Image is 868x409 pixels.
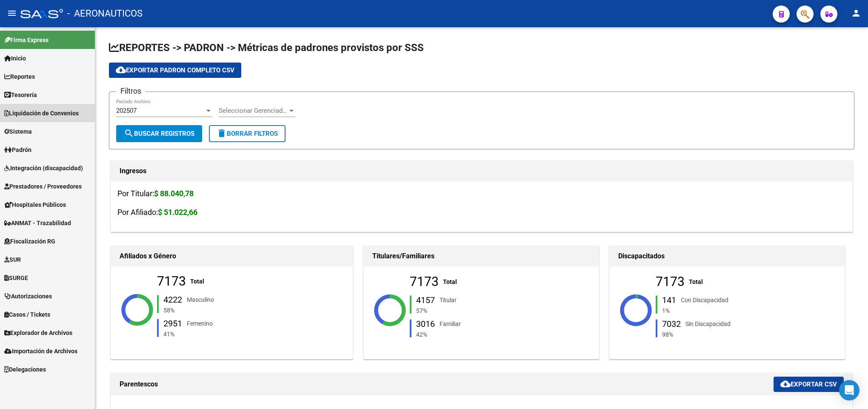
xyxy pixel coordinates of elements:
[154,189,194,198] strong: $ 88.040,78
[4,145,31,154] span: Padrón
[416,296,435,304] div: 4157
[660,306,769,315] div: 1%
[851,8,861,18] mat-icon: person
[190,276,204,286] div: Total
[416,320,435,328] div: 3016
[163,295,182,303] div: 4222
[4,163,83,173] span: Integración (discapacidad)
[120,164,844,178] h1: Ingresos
[4,54,26,63] span: Inicio
[116,107,137,114] span: 202507
[4,90,37,100] span: Tesorería
[440,295,457,304] div: Titular
[120,378,774,391] h1: Parentescos
[4,35,49,45] span: Firma Express
[662,320,681,328] div: 7032
[839,380,859,400] div: Open Intercom Messenger
[109,42,424,54] span: REPORTES -> PADRON -> Métricas de padrones provistos por SSS
[109,63,241,78] button: Exportar Padron Completo CSV
[4,72,35,81] span: Reportes
[656,277,685,286] div: 7173
[4,182,82,191] span: Prestadores / Proveedores
[124,128,134,138] mat-icon: search
[685,319,731,329] div: Sin Discapacidad
[162,305,271,315] div: 58%
[4,200,66,209] span: Hospitales Públicos
[4,292,52,301] span: Autorizaciones
[116,66,234,74] span: Exportar Padron Completo CSV
[414,330,523,339] div: 42%
[4,310,50,319] span: Casos / Tickets
[124,130,194,137] span: Buscar Registros
[219,107,288,114] span: Seleccionar Gerenciador
[67,4,143,23] span: - AERONAUTICOS
[158,208,197,217] strong: $ 51.022,66
[774,377,844,392] button: Exportar CSV
[410,277,439,286] div: 7173
[157,276,186,286] div: 7173
[4,109,79,118] span: Liquidación de Convenios
[660,330,769,339] div: 98%
[443,277,457,286] div: Total
[4,365,46,374] span: Delegaciones
[780,379,791,389] mat-icon: cloud_download
[162,329,271,339] div: 41%
[163,319,182,328] div: 2951
[117,188,846,200] h3: Por Titular:
[4,346,77,356] span: Importación de Archivos
[414,306,523,315] div: 57%
[217,130,278,137] span: Borrar Filtros
[662,296,676,304] div: 141
[4,328,72,337] span: Explorador de Archivos
[217,128,227,138] mat-icon: delete
[4,255,21,264] span: SUR
[618,249,836,263] h1: Discapacitados
[689,277,703,286] div: Total
[116,125,202,142] button: Buscar Registros
[120,249,344,263] h1: Afiliados x Género
[117,206,846,218] h3: Por Afiliado:
[116,85,146,97] h3: Filtros
[187,295,214,304] div: Masculino
[116,65,126,75] mat-icon: cloud_download
[187,319,213,328] div: Femenino
[440,319,461,329] div: Familiar
[7,8,17,18] mat-icon: menu
[780,380,837,388] span: Exportar CSV
[209,125,286,142] button: Borrar Filtros
[4,273,28,283] span: SURGE
[372,249,590,263] h1: Titulares/Familiares
[4,127,32,136] span: Sistema
[4,237,55,246] span: Fiscalización RG
[4,218,71,228] span: ANMAT - Trazabilidad
[681,295,728,304] div: Con Discapacidad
